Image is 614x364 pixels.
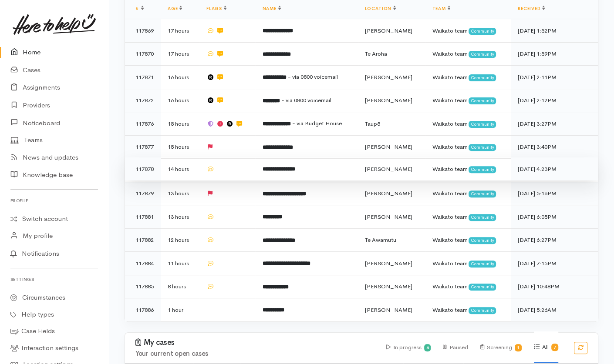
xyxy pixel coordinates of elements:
span: Community [469,51,496,58]
span: - via 0800 voicemail [287,73,337,80]
b: 6 [426,345,428,351]
td: Waikato team [425,252,511,275]
a: Name [262,6,280,11]
td: 17 hours [161,19,199,43]
td: 13 hours [161,182,199,205]
td: 117872 [125,89,161,112]
span: Taupō [365,120,381,127]
td: [DATE] 5:26AM [511,298,598,321]
span: [PERSON_NAME] [365,165,412,173]
td: [DATE] 4:23PM [511,157,598,181]
td: Waikato team [425,112,511,136]
td: Waikato team [425,66,511,89]
span: Community [469,284,496,291]
a: Location [365,6,396,11]
td: 117884 [125,252,161,275]
td: Waikato team [425,275,511,298]
span: Community [469,74,496,81]
td: 117876 [125,112,161,136]
span: Community [469,121,496,128]
td: [DATE] 1:52PM [511,19,598,43]
td: 117885 [125,275,161,298]
b: 7 [553,344,556,350]
span: [PERSON_NAME] [365,190,412,197]
td: [DATE] 10:48PM [511,275,598,298]
span: Te Aroha [365,50,387,57]
td: Waikato team [425,182,511,205]
h3: My cases [135,338,376,347]
a: # [135,6,144,11]
td: Waikato team [425,205,511,229]
td: Waikato team [425,298,511,321]
span: Community [469,237,496,244]
td: [DATE] 6:05PM [511,205,598,229]
td: 117886 [125,298,161,321]
td: Waikato team [425,89,511,112]
td: 15 hours [161,112,199,136]
td: 13 hours [161,205,199,229]
h6: Settings [10,274,98,285]
td: [DATE] 2:12PM [511,89,598,112]
span: [PERSON_NAME] [365,213,412,220]
span: [PERSON_NAME] [365,73,412,81]
span: [PERSON_NAME] [365,143,412,150]
div: In progress [386,332,431,363]
td: [DATE] 2:11PM [511,66,598,89]
td: 8 hours [161,275,199,298]
td: [DATE] 3:27PM [511,112,598,136]
td: 117881 [125,205,161,229]
td: 11 hours [161,252,199,275]
span: Community [469,307,496,314]
span: [PERSON_NAME] [365,306,412,314]
span: Community [469,166,496,173]
td: 17 hours [161,42,199,66]
td: 12 hours [161,228,199,252]
span: Te Awamutu [365,236,396,244]
span: - via 0800 voicemail [281,97,331,104]
td: 15 hours [161,135,199,159]
div: Screening [480,332,522,363]
span: [PERSON_NAME] [365,260,412,267]
span: Community [469,144,496,151]
td: Waikato team [425,157,511,181]
span: Community [469,260,496,267]
span: Community [469,97,496,104]
a: Flags [206,6,226,11]
td: 117871 [125,66,161,89]
td: 117879 [125,182,161,205]
span: Community [469,28,496,35]
span: [PERSON_NAME] [365,283,412,290]
span: - via Budget House [292,120,341,127]
td: 16 hours [161,66,199,89]
td: 14 hours [161,157,199,181]
span: Community [469,190,496,197]
td: [DATE] 3:40PM [511,135,598,159]
td: Waikato team [425,19,511,43]
td: [DATE] 6:27PM [511,228,598,252]
a: Received [518,6,545,11]
td: 117870 [125,42,161,66]
span: [PERSON_NAME] [365,27,412,34]
h4: Your current open cases [135,350,376,357]
div: All [534,331,558,363]
td: Waikato team [425,42,511,66]
span: Community [469,214,496,221]
h6: Profile [10,195,98,207]
b: 1 [517,345,520,351]
td: [DATE] 7:15PM [511,252,598,275]
td: [DATE] 5:16PM [511,182,598,205]
td: 1 hour [161,298,199,321]
span: [PERSON_NAME] [365,97,412,104]
td: Waikato team [425,135,511,159]
div: Paused [443,332,468,363]
td: 16 hours [161,89,199,112]
td: 117878 [125,157,161,181]
td: [DATE] 1:59PM [511,42,598,66]
td: 117869 [125,19,161,43]
td: 117882 [125,228,161,252]
td: Waikato team [425,228,511,252]
a: Team [432,6,450,11]
td: 117877 [125,135,161,159]
a: Age [168,6,182,11]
